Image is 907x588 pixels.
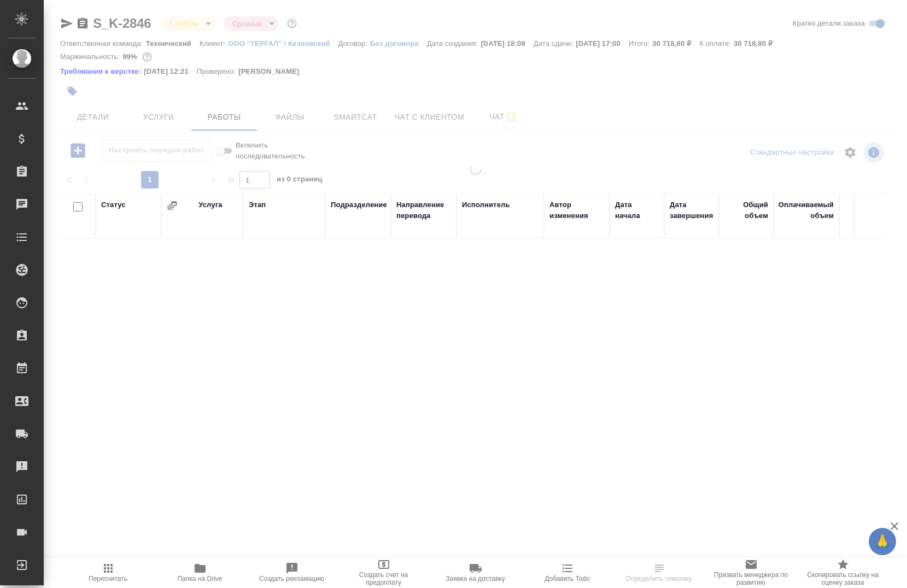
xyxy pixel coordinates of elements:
[462,199,510,210] div: Исполнитель
[712,571,791,586] span: Призвать менеджера по развитию
[626,575,692,583] span: Определить тематику
[167,200,178,211] button: Сгруппировать
[724,199,768,221] div: Общий объем
[178,575,223,583] span: Папка на Drive
[797,557,889,588] button: Скопировать ссылку на оценку заказа
[549,199,604,221] div: Автор изменения
[396,199,451,221] div: Направление перевода
[873,530,892,553] span: 🙏
[259,575,324,583] span: Создать рекламацию
[338,557,430,588] button: Создать счет на предоплату
[101,199,126,210] div: Статус
[331,199,387,210] div: Подразделение
[615,199,659,221] div: Дата начала
[869,528,896,555] button: 🙏
[779,199,834,221] div: Оплачиваемый объем
[804,571,882,586] span: Скопировать ссылку на оценку заказа
[705,557,797,588] button: Призвать менеджера по развитию
[545,575,589,583] span: Добавить Todo
[670,199,713,221] div: Дата завершения
[249,199,266,210] div: Этап
[198,199,222,210] div: Услуга
[62,557,154,588] button: Пересчитать
[522,557,613,588] button: Добавить Todo
[154,557,246,588] button: Папка на Drive
[613,557,705,588] button: Определить тематику
[246,557,338,588] button: Создать рекламацию
[446,575,505,583] span: Заявка на доставку
[344,571,423,586] span: Создать счет на предоплату
[89,575,127,583] span: Пересчитать
[430,557,522,588] button: Заявка на доставку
